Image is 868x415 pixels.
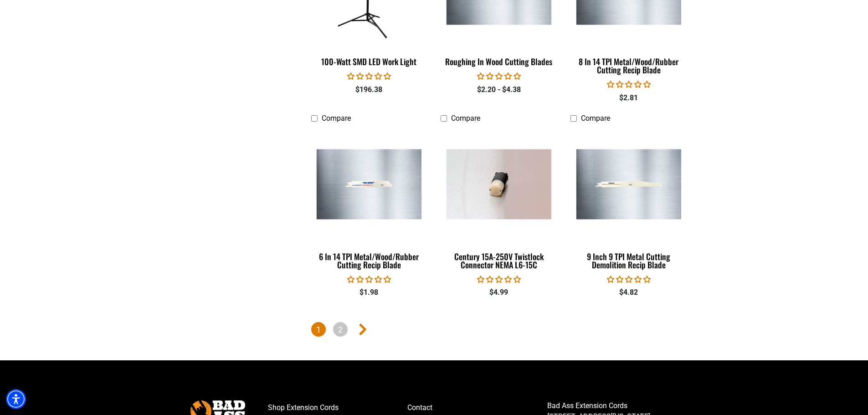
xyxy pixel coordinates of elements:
a: Page 2 [333,322,348,337]
a: Century 15A-250V Twistlock Connector NEMA L6-15C Century 15A-250V Twistlock Connector NEMA L6-15C [441,128,557,274]
div: 9 Inch 9 TPI Metal Cutting Demolition Recip Blade [570,252,687,269]
span: Compare [451,114,480,123]
div: $4.82 [570,287,687,298]
div: $2.20 - $4.38 [441,84,557,95]
a: Next page [355,322,370,337]
div: Accessibility Menu [6,389,26,409]
div: $1.98 [311,287,427,298]
span: 0.00 stars [477,72,521,81]
div: 6 In 14 TPI Metal/Wood/Rubber Cutting Recip Blade [311,252,427,269]
span: Compare [322,114,351,123]
div: $2.81 [570,92,687,103]
a: 6 In 14 TPI Metal/Wood/Rubber Cutting Recip Blade 6 In 14 TPI Metal/Wood/Rubber Cutting Recip Blade [311,128,427,274]
a: Contact [407,400,547,415]
nav: Pagination [311,322,687,338]
span: 0.00 stars [607,80,651,89]
a: Shop Extension Cords [268,400,408,415]
img: 9 Inch 9 TPI Metal Cutting Demolition Recip Blade [571,149,686,220]
div: Roughing In Wood Cutting Blades [441,57,557,66]
span: Page 1 [311,322,326,337]
img: 6 In 14 TPI Metal/Wood/Rubber Cutting Recip Blade [312,149,426,220]
span: 0.00 stars [477,275,521,284]
div: $196.38 [311,84,427,95]
span: 0.00 stars [607,275,651,284]
img: Century 15A-250V Twistlock Connector NEMA L6-15C [442,149,556,220]
div: 100-Watt SMD LED Work Light [311,57,427,66]
a: 9 Inch 9 TPI Metal Cutting Demolition Recip Blade 9 Inch 9 TPI Metal Cutting Demolition Recip Blade [570,128,687,274]
span: Compare [581,114,610,123]
div: 8 In 14 TPI Metal/Wood/Rubber Cutting Recip Blade [570,57,687,74]
span: 0.00 stars [347,275,391,284]
div: Century 15A-250V Twistlock Connector NEMA L6-15C [441,252,557,269]
span: 0.00 stars [347,72,391,81]
div: $4.99 [441,287,557,298]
